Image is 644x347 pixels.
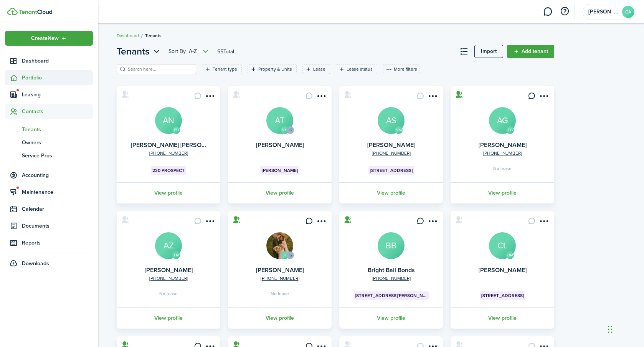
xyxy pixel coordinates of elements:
[588,9,619,15] span: Camou and Associates
[266,232,293,259] img: Ashley Zavala
[22,259,49,268] span: Downloads
[368,266,415,274] a: Bright Bail Bonds
[117,45,162,58] button: Open menu
[145,32,162,39] span: Tenants
[117,45,150,58] span: Tenants
[189,48,197,55] span: A-Z
[378,232,405,259] a: BB
[372,150,411,157] a: [PHONE_NUMBER]
[117,45,162,58] button: Tenants
[449,182,555,203] a: View profile
[271,291,289,296] span: No lease
[481,292,524,299] span: [STREET_ADDRESS]
[474,45,503,58] a: Import
[372,275,411,282] a: [PHONE_NUMBER]
[256,266,304,274] a: [PERSON_NAME]
[5,123,93,136] a: Tenants
[168,47,210,56] button: Open menu
[507,45,554,58] a: Add tenant
[155,107,182,134] a: AN
[266,107,293,134] a: AT
[22,126,93,134] span: Tenants
[489,232,516,259] avatar-text: CL
[483,150,522,157] a: [PHONE_NUMBER]
[338,182,444,203] a: View profile
[449,307,555,329] a: View profile
[248,64,297,74] filter-tag: Open filter
[608,318,613,341] div: Drag
[131,140,228,149] a: [PERSON_NAME] [PERSON_NAME]
[286,251,294,259] avatar-counter: +2
[149,150,188,157] a: [PHONE_NUMBER]
[537,217,550,228] button: Open menu
[622,6,634,18] avatar-text: CA
[347,66,373,73] filter-tag-label: Lease status
[506,251,514,259] avatar-text: DM
[149,275,188,282] a: [PHONE_NUMBER]
[22,152,93,160] span: Service Pros
[426,92,438,102] button: Open menu
[5,53,93,68] a: Dashboard
[336,64,377,74] filter-tag: Open filter
[489,107,516,134] a: AG
[168,47,210,56] button: Sort byA-Z
[7,8,18,15] img: TenantCloud
[22,91,93,99] span: Leasing
[286,126,294,134] avatar-counter: +2
[217,48,234,56] header-page-total: 55 Total
[116,307,221,329] a: View profile
[5,136,93,149] a: Owners
[202,64,242,74] filter-tag: Open filter
[315,92,327,102] button: Open menu
[426,217,438,228] button: Open menu
[256,140,304,149] a: [PERSON_NAME]
[117,32,139,39] a: Dashboard
[126,66,193,73] input: Search here...
[479,266,527,274] a: [PERSON_NAME]
[172,251,180,259] avatar-text: TM
[606,310,644,347] iframe: Chat Widget
[22,171,93,179] span: Accounting
[383,64,420,74] button: More filters
[479,140,527,149] a: [PERSON_NAME]
[258,66,292,73] filter-tag-label: Property & Units
[22,57,93,65] span: Dashboard
[493,166,512,171] span: No lease
[31,36,59,41] span: Create New
[370,167,413,174] span: [STREET_ADDRESS]
[22,205,93,213] span: Calendar
[155,232,182,259] a: AZ
[116,182,221,203] a: View profile
[506,126,514,134] avatar-text: TG
[19,10,52,14] img: TenantCloud
[22,188,93,196] span: Maintenance
[227,307,333,329] a: View profile
[281,251,289,259] avatar-text: JL
[203,92,216,102] button: Open menu
[22,74,93,82] span: Portfolio
[22,139,93,147] span: Owners
[395,126,403,134] avatar-text: VM
[540,2,555,21] a: Messaging
[302,64,330,74] filter-tag: Open filter
[5,149,93,162] a: Service Pros
[315,217,327,228] button: Open menu
[262,167,298,174] span: [PERSON_NAME]
[261,275,299,282] a: [PHONE_NUMBER]
[22,107,93,116] span: Contacts
[313,66,325,73] filter-tag-label: Lease
[281,126,289,134] avatar-text: VN
[22,239,93,247] span: Reports
[213,66,237,73] filter-tag-label: Tenant type
[378,107,405,134] a: AS
[172,126,180,134] avatar-text: PD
